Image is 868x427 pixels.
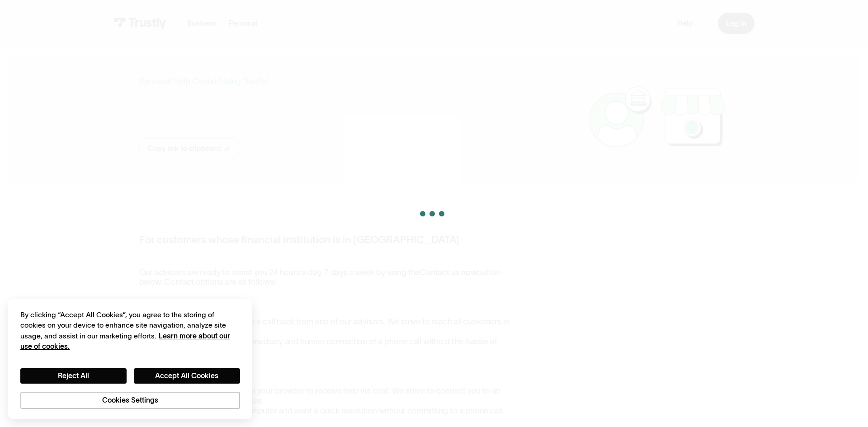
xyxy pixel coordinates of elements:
[134,368,240,384] button: Accept All Cookies
[20,368,127,384] button: Reject All
[20,392,240,409] button: Cookies Settings
[20,310,240,352] div: By clicking “Accept All Cookies”, you agree to the storing of cookies on your device to enhance s...
[8,299,252,419] div: Cookie banner
[20,310,240,409] div: Privacy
